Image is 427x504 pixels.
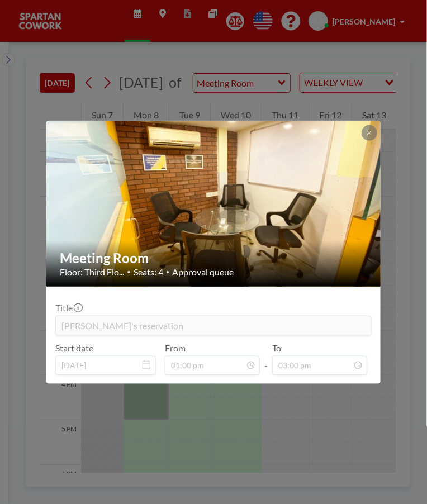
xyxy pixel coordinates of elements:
span: Floor: Third Flo... [60,267,124,278]
label: To [272,343,281,354]
span: Approval queue [172,267,234,278]
input: (No title) [56,316,371,335]
h2: Meeting Room [60,250,368,267]
span: - [264,346,268,371]
label: From [165,343,186,354]
img: 537.jpg [46,78,382,329]
span: • [127,268,131,276]
label: Title [55,302,82,313]
span: • [166,268,169,275]
label: Start date [55,343,93,354]
span: Seats: 4 [134,267,163,278]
